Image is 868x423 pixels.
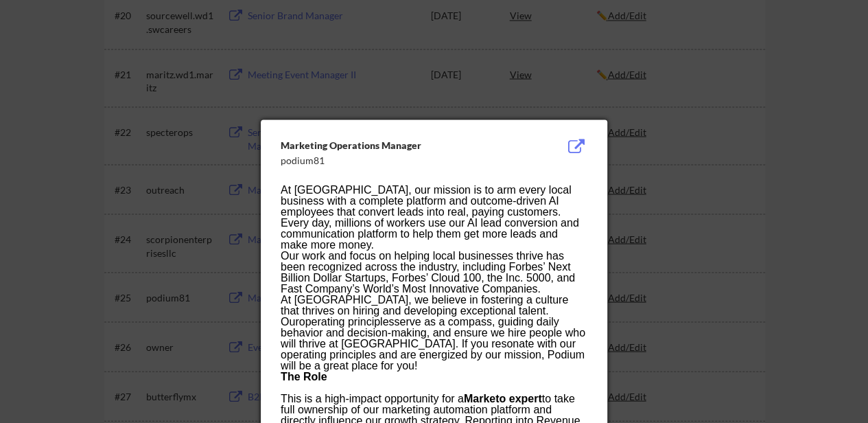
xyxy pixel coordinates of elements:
strong: Marketo expert [464,392,542,404]
p: At [GEOGRAPHIC_DATA], we believe in fostering a culture that thrives on hiring and developing exc... [281,294,587,371]
div: Marketing Operations Manager [281,138,518,152]
div: podium81 [281,153,518,167]
p: At [GEOGRAPHIC_DATA], our mission is to arm every local business with a complete platform and out... [281,184,587,250]
strong: The Role [281,370,327,382]
a: operating principles [299,315,395,327]
p: Our work and focus on helping local businesses thrive has been recognized across the industry, in... [281,250,587,294]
